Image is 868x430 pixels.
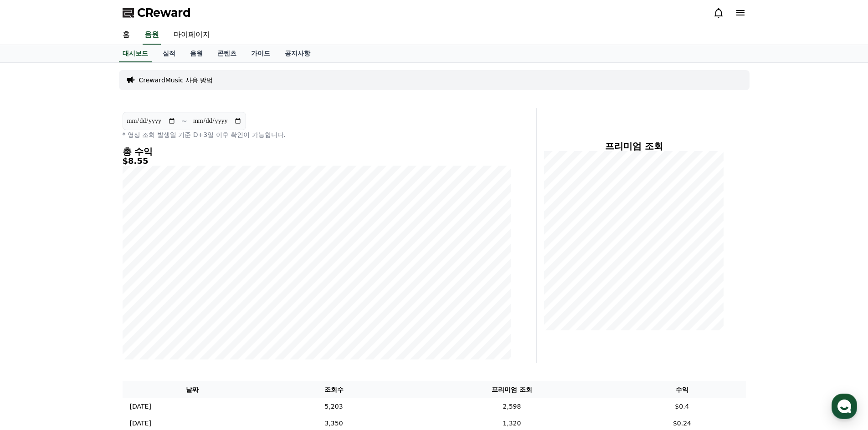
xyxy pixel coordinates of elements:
[181,116,187,126] p: ~
[405,398,618,415] td: 2,598
[618,398,745,415] td: $0.4
[137,5,191,20] span: CReward
[155,45,183,62] a: 실적
[123,157,511,166] h5: $8.55
[210,45,244,62] a: 콘텐츠
[183,45,210,62] a: 음원
[262,381,406,398] th: 조회수
[123,147,511,157] h4: 총 수익
[119,45,152,62] a: 대시보드
[405,381,618,398] th: 프리미엄 조회
[166,25,217,45] a: 마이페이지
[244,45,277,62] a: 가이드
[123,5,191,20] a: CReward
[130,419,151,428] p: [DATE]
[123,381,262,398] th: 날짜
[544,141,724,151] h4: 프리미엄 조회
[115,25,137,45] a: 홈
[123,130,511,139] p: * 영상 조회 발생일 기준 D+3일 이후 확인이 가능합니다.
[143,25,161,45] a: 음원
[139,76,213,85] a: CrewardMusic 사용 방법
[618,381,745,398] th: 수익
[130,402,151,411] p: [DATE]
[262,398,406,415] td: 5,203
[277,45,318,62] a: 공지사항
